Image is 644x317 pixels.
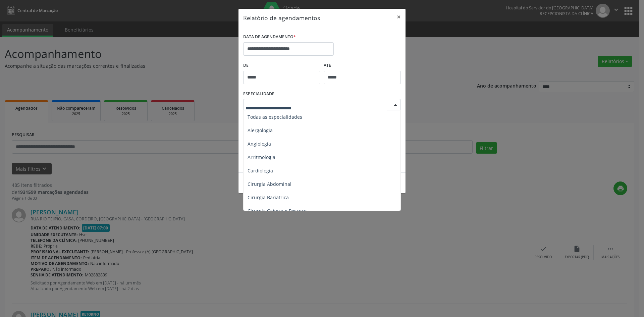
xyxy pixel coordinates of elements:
label: ESPECIALIDADE [243,89,274,99]
span: Alergologia [248,127,273,134]
span: Cirurgia Bariatrica [248,194,289,201]
span: Todas as especialidades [248,114,302,120]
button: Close [392,9,406,25]
span: Arritmologia [248,154,275,160]
label: De [243,60,320,71]
span: Cardiologia [248,167,273,174]
span: Cirurgia Abdominal [248,181,291,187]
label: DATA DE AGENDAMENTO [243,32,296,42]
span: Cirurgia Cabeça e Pescoço [248,208,307,214]
label: ATÉ [324,60,401,71]
h5: Relatório de agendamentos [243,13,320,22]
span: Angiologia [248,141,271,147]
